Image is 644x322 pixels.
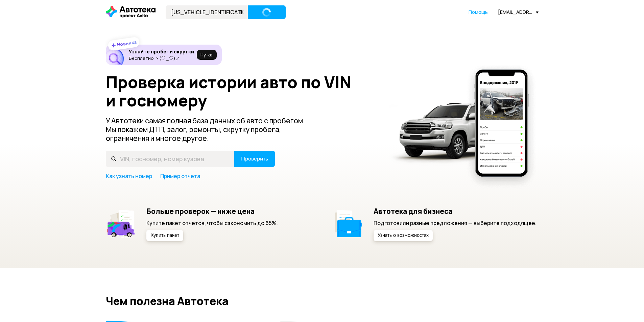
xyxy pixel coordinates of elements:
input: VIN, госномер, номер кузова [106,151,235,167]
h1: Проверка истории авто по VIN и госномеру [106,73,381,109]
input: VIN, госномер, номер кузова [166,5,248,19]
span: Купить пакет [150,233,179,238]
button: Купить пакет [146,230,183,241]
a: Пример отчёта [160,172,200,180]
span: Помощь [469,9,488,15]
h5: Автотека для бизнеса [374,207,536,216]
h2: Чем полезна Автотека [106,295,539,307]
p: У Автотеки самая полная база данных об авто с пробегом. Мы покажем ДТП, залог, ремонты, скрутку п... [106,116,316,143]
span: Ну‑ка [200,52,213,57]
button: Проверить [234,151,275,167]
p: Подготовили разные предложения — выберите подходящее. [374,219,536,227]
span: Проверить [241,156,268,162]
a: Помощь [469,9,488,16]
strong: Новинка [116,39,137,48]
p: Бесплатно ヽ(♡‿♡)ノ [129,55,194,61]
span: Узнать о возможностях [378,233,429,238]
div: [EMAIL_ADDRESS][DOMAIN_NAME] [498,9,539,15]
a: Как узнать номер [106,172,152,180]
button: Узнать о возможностях [374,230,433,241]
h6: Узнайте пробег и скрутки [129,49,194,55]
h5: Больше проверок — ниже цена [146,207,278,216]
p: Купите пакет отчётов, чтобы сэкономить до 65%. [146,219,278,227]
